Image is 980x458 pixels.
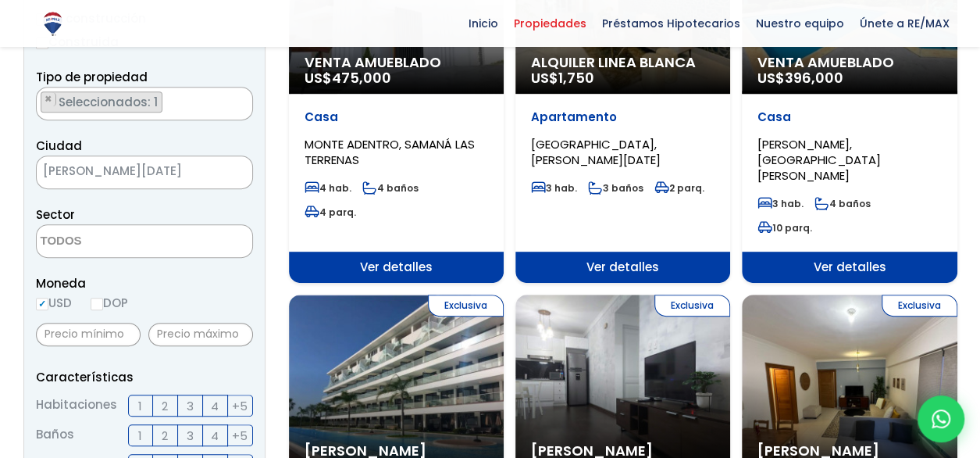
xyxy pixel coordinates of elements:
[211,426,219,445] span: 4
[461,12,506,35] span: Inicio
[757,221,812,234] span: 10 parq.
[531,68,594,88] span: US$
[362,181,419,195] span: 4 baños
[305,206,356,219] span: 4 parq.
[57,94,162,110] span: Seleccionados: 1
[138,396,142,416] span: 1
[138,426,142,445] span: 1
[558,68,594,88] span: 1,750
[531,136,661,168] span: [GEOGRAPHIC_DATA], [PERSON_NAME][DATE]
[36,367,253,387] p: Características
[36,395,117,417] span: Habitaciones
[36,69,148,85] span: Tipo de propiedad
[213,160,237,185] button: Remove all items
[187,396,194,416] span: 3
[39,10,66,38] img: Logo de REMAX
[757,197,804,210] span: 3 hab.
[232,396,248,416] span: +5
[531,109,715,125] p: Apartamento
[36,156,253,189] span: SANTO DOMINGO DE GUZMÁN
[594,12,748,35] span: Préstamos Hipotecarios
[757,68,843,88] span: US$
[305,109,488,125] p: Casa
[148,323,253,346] input: Precio máximo
[36,293,72,313] label: USD
[428,295,504,317] span: Exclusiva
[814,197,871,210] span: 4 baños
[332,68,391,88] span: 475,000
[37,88,45,121] textarea: Search
[229,166,237,180] span: ×
[757,55,941,70] span: Venta Amueblado
[531,55,715,70] span: Alquiler Linea Blanca
[531,181,577,195] span: 3 hab.
[757,136,881,184] span: [PERSON_NAME], [GEOGRAPHIC_DATA][PERSON_NAME]
[36,274,253,293] span: Moneda
[162,396,168,416] span: 2
[36,424,74,446] span: Baños
[305,68,391,88] span: US$
[748,12,852,35] span: Nuestro equipo
[654,181,704,195] span: 2 parq.
[41,91,162,113] li: APARTAMENTO
[852,12,957,35] span: Únete a RE/MAX
[37,160,213,182] span: SANTO DOMINGO DE GUZMÁN
[235,91,244,107] button: Remove all items
[37,225,188,259] textarea: Search
[588,181,643,195] span: 3 baños
[742,252,957,283] span: Ver detalles
[654,295,730,317] span: Exclusiva
[289,252,504,283] span: Ver detalles
[187,426,194,445] span: 3
[36,323,141,346] input: Precio mínimo
[45,92,52,106] span: ×
[211,396,219,416] span: 4
[785,68,843,88] span: 396,000
[162,426,168,445] span: 2
[305,181,351,195] span: 4 hab.
[506,12,594,35] span: Propiedades
[36,298,48,310] input: USD
[41,92,56,106] button: Remove item
[305,136,475,168] span: MONTE ADENTRO, SAMANÁ LAS TERRENAS
[36,206,75,223] span: Sector
[305,55,488,70] span: Venta Amueblado
[757,109,941,125] p: Casa
[882,295,957,317] span: Exclusiva
[36,138,82,154] span: Ciudad
[91,293,128,313] label: DOP
[236,92,244,106] span: ×
[91,298,103,310] input: DOP
[232,426,248,445] span: +5
[515,252,730,283] span: Ver detalles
